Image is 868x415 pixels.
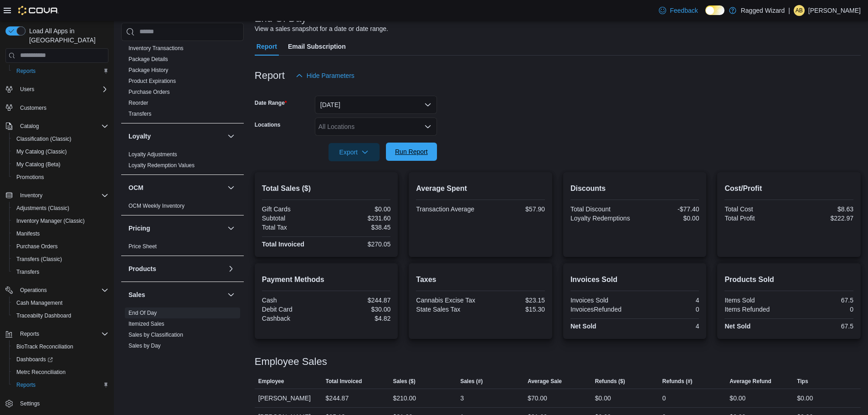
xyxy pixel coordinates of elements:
div: Total Tax [262,224,324,231]
span: Traceabilty Dashboard [13,310,108,321]
span: Purchase Orders [16,243,58,250]
button: Adjustments (Classic) [9,202,112,215]
span: Promotions [13,172,108,183]
h2: Taxes [416,274,545,285]
div: $0.00 [729,393,745,404]
button: Loyalty [226,131,236,142]
span: Adjustments (Classic) [13,203,108,214]
span: End Of Day [128,309,157,317]
span: Operations [20,287,47,294]
span: Reports [20,330,39,338]
button: Products [128,264,224,273]
button: Reports [9,65,112,77]
button: Metrc Reconciliation [9,366,112,379]
span: Adjustments (Classic) [16,205,69,212]
div: 3 [460,393,464,404]
a: Customers [16,102,50,113]
span: Reports [16,381,36,389]
h3: Pricing [128,224,150,233]
span: Operations [16,285,108,296]
h3: Employee Sales [255,356,327,367]
a: Dashboards [9,353,112,366]
span: Customers [20,104,46,112]
span: Sales (#) [460,378,483,385]
span: Load All Apps in [GEOGRAPHIC_DATA] [26,26,108,45]
a: Sales by Day [128,343,161,349]
span: Package History [128,67,168,74]
span: Reports [16,67,36,75]
img: Cova [18,6,59,15]
h3: Products [128,264,156,273]
div: State Sales Tax [416,306,478,313]
span: AB [796,5,803,16]
span: Cash Management [16,299,62,307]
div: $270.05 [328,241,390,248]
span: My Catalog (Beta) [16,161,61,168]
button: Sales [128,290,224,299]
div: Loyalty Redemptions [570,215,633,222]
strong: Net Sold [724,323,750,330]
a: Promotions [13,172,48,183]
div: Items Sold [724,297,787,304]
a: Traceabilty Dashboard [13,310,75,321]
button: Reports [9,379,112,391]
div: Gift Cards [262,205,324,213]
button: OCM [128,183,224,192]
a: Itemized Sales [128,321,164,327]
span: Inventory Transactions [128,45,184,52]
button: Products [226,263,236,274]
a: Loyalty Redemption Values [128,162,195,169]
a: Transfers (Classic) [13,254,66,265]
div: Total Cost [724,205,787,213]
div: $8.63 [791,205,853,213]
div: Total Profit [724,215,787,222]
span: OCM Weekly Inventory [128,202,185,210]
label: Date Range [255,99,287,107]
span: Transfers (Classic) [13,254,108,265]
h2: Cost/Profit [724,183,853,194]
button: Pricing [128,224,224,233]
a: Manifests [13,228,43,239]
a: Package History [128,67,168,73]
button: Operations [16,285,51,296]
span: Transfers (Classic) [16,256,62,263]
a: Feedback [655,1,701,20]
button: Hide Parameters [292,67,358,85]
div: $244.87 [326,393,349,404]
button: Catalog [2,120,112,133]
a: My Catalog (Beta) [13,159,64,170]
div: 67.5 [791,297,853,304]
h2: Average Spent [416,183,545,194]
div: $0.00 [797,393,813,404]
button: Operations [2,284,112,297]
a: Sales by Classification [128,332,183,338]
button: Promotions [9,171,112,184]
div: $57.90 [483,205,545,213]
a: Purchase Orders [128,89,170,95]
div: 0 [637,306,699,313]
a: Dashboards [13,354,56,365]
div: $231.60 [328,215,390,222]
button: Manifests [9,227,112,240]
a: Loyalty Adjustments [128,151,177,158]
span: Settings [20,400,40,407]
div: -$77.40 [637,205,699,213]
span: Customers [16,102,108,113]
button: BioTrack Reconciliation [9,340,112,353]
span: Purchase Orders [13,241,108,252]
span: Metrc Reconciliation [16,369,66,376]
span: Purchase Orders [128,88,170,96]
button: Inventory [2,189,112,202]
span: Run Report [395,147,428,156]
div: $15.30 [483,306,545,313]
span: Loyalty Redemption Values [128,162,195,169]
span: Employee [258,378,284,385]
button: Reports [2,328,112,340]
button: Export [329,143,380,161]
span: Sales ($) [393,378,415,385]
div: $23.15 [483,297,545,304]
div: Total Discount [570,205,633,213]
span: Package Details [128,56,168,63]
span: Manifests [16,230,40,237]
span: Reorder [128,99,148,107]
